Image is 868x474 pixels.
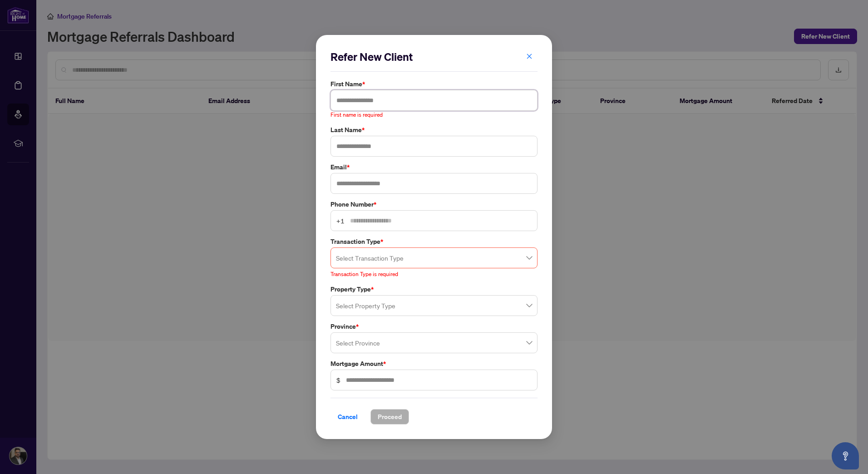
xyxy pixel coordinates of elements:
[330,111,383,119] span: First name is required
[370,409,409,425] button: Proceed
[330,321,538,331] label: Province
[330,409,365,425] button: Cancel
[330,199,538,209] label: Phone Number
[330,359,538,369] label: Mortgage Amount
[330,284,538,294] label: Property Type
[336,216,345,226] span: +1
[330,237,538,247] label: Transaction Type
[330,271,398,277] span: Transaction Type is required
[330,125,538,135] label: Last Name
[338,410,358,424] span: Cancel
[526,53,533,59] span: close
[330,79,538,89] label: First Name
[330,162,538,172] label: Email
[336,375,340,385] span: $
[330,49,538,64] h2: Refer New Client
[832,442,859,469] button: Open asap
